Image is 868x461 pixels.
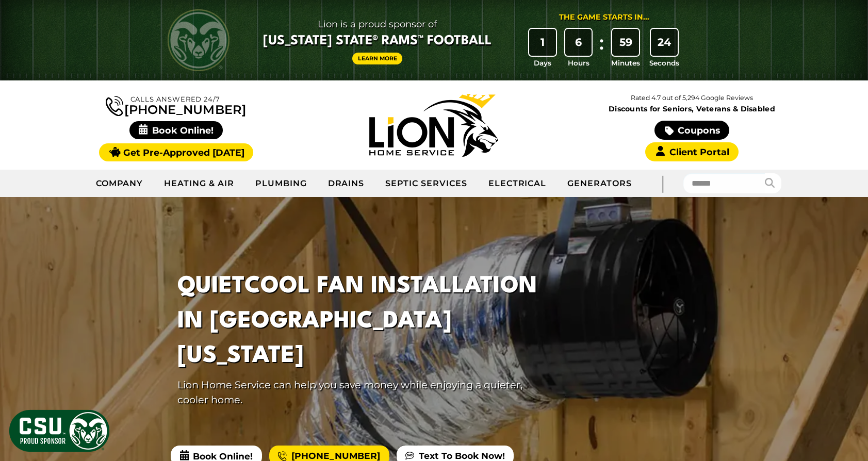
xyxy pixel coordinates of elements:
[263,32,492,50] span: [US_STATE] State® Rams™ Football
[8,408,111,453] img: CSU Sponsor Badge
[612,29,639,56] div: 59
[654,121,729,140] a: Coupons
[375,171,478,196] a: Septic Services
[649,58,679,68] span: Seconds
[177,269,553,373] h1: QuietCool Fan Installation In [GEOGRAPHIC_DATA][US_STATE]
[642,170,683,197] div: |
[651,29,678,56] div: 24
[596,29,607,69] div: :
[559,12,649,23] div: The Game Starts in...
[352,53,403,64] a: Learn More
[318,171,375,196] a: Drains
[568,58,589,68] span: Hours
[168,9,230,71] img: CSU Rams logo
[557,171,642,196] a: Generators
[177,377,553,407] p: Lion Home Service can help you save money while enjoying a quieter, cooler home.
[263,16,492,32] span: Lion is a proud sponsor of
[529,29,556,56] div: 1
[99,143,253,161] a: Get Pre-Approved [DATE]
[478,171,558,196] a: Electrical
[86,171,154,196] a: Company
[565,29,592,56] div: 6
[565,105,819,112] span: Discounts for Seniors, Veterans & Disabled
[106,94,246,116] a: [PHONE_NUMBER]
[245,171,318,196] a: Plumbing
[154,171,244,196] a: Heating & Air
[611,58,640,68] span: Minutes
[563,92,821,104] p: Rated 4.7 out of 5,294 Google Reviews
[369,94,498,157] img: Lion Home Service
[645,142,738,161] a: Client Portal
[129,121,223,139] span: Book Online!
[534,58,551,68] span: Days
